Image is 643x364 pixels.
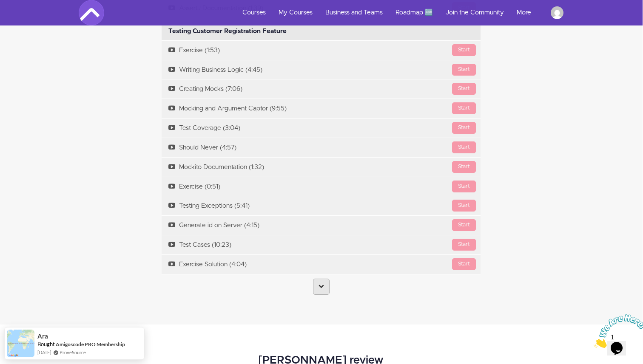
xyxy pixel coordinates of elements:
[162,41,481,60] a: StartExercise (1:53)
[452,200,476,212] div: Start
[162,119,481,138] a: StartTest Coverage (3:04)
[452,64,476,76] div: Start
[162,99,481,118] a: StartMocking and Argument Captor (9:55)
[452,181,476,192] div: Start
[452,102,476,114] div: Start
[162,23,481,40] div: Testing Customer Registration Feature
[162,138,481,157] a: StartShould Never (4:57)
[162,177,481,196] a: StartExercise (0:51)
[452,258,476,270] div: Start
[162,79,481,99] a: StartCreating Mocks (7:06)
[162,255,481,274] a: StartExercise Solution (4:04)
[3,3,7,11] span: 1
[37,341,55,347] span: Bought
[37,349,51,356] span: [DATE]
[551,6,563,19] img: mochamadrizalhidayat@gmail.com
[452,239,476,251] div: Start
[7,330,34,357] img: provesource social proof notification image
[60,349,86,356] a: ProveSource
[162,158,481,177] a: StartMockito Documentation (1:32)
[162,235,481,254] a: StartTest Cases (10:23)
[452,141,476,153] div: Start
[3,3,56,37] img: Chat attention grabber
[452,122,476,134] div: Start
[452,219,476,231] div: Start
[37,333,48,340] span: Ara
[162,196,481,215] a: StartTesting Exceptions (5:41)
[590,311,643,351] iframe: chat widget
[452,161,476,173] div: Start
[162,216,481,235] a: StartGenerate id on Server (4:15)
[452,83,476,95] div: Start
[162,60,481,79] a: StartWriting Business Logic (4:45)
[56,341,125,347] a: Amigoscode PRO Membership
[452,44,476,56] div: Start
